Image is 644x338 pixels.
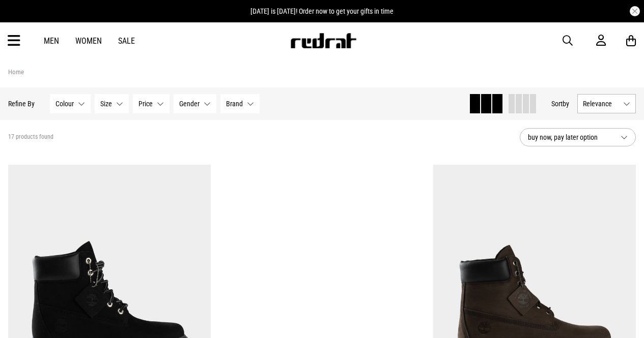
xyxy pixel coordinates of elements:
span: Gender [179,100,200,108]
a: Women [75,36,102,46]
button: Brand [220,94,260,113]
span: Size [100,100,112,108]
button: Relevance [577,94,636,113]
span: Price [138,100,153,108]
button: buy now, pay later option [520,128,636,146]
a: Men [44,36,59,46]
span: Relevance [583,100,619,108]
a: Sale [118,36,135,46]
span: buy now, pay later option [528,131,612,143]
button: Sortby [551,98,569,110]
span: by [563,100,569,108]
img: Redrat logo [290,33,357,48]
span: 17 products found [8,133,53,141]
button: Colour [50,94,91,113]
button: Gender [174,94,216,113]
button: Price [133,94,170,113]
button: Size [95,94,129,113]
span: Colour [55,100,74,108]
span: [DATE] is [DATE]! Order now to get your gifts in time [250,7,394,15]
p: Refine By [8,100,35,108]
a: Home [8,68,24,76]
span: Brand [226,100,243,108]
